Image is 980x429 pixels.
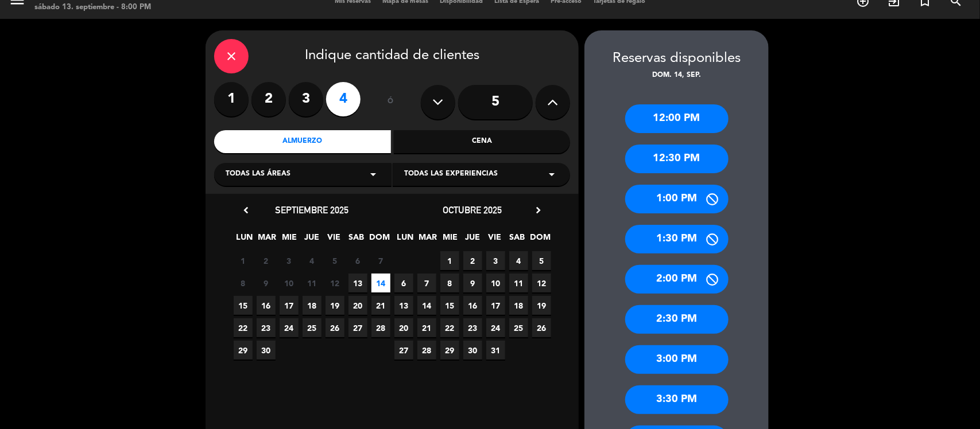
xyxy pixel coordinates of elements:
span: 4 [303,251,321,270]
i: chevron_right [532,204,544,216]
span: 15 [234,296,253,315]
span: 16 [463,296,482,315]
span: 7 [417,274,436,292]
div: Indique cantidad de clientes [214,39,570,73]
span: 28 [371,318,390,337]
span: 24 [486,318,505,337]
span: 12 [532,274,551,292]
span: 12 [326,274,344,292]
i: arrow_drop_down [545,167,559,181]
span: 8 [440,274,459,292]
span: Todas las áreas [226,169,290,180]
span: 20 [348,296,367,315]
span: 3 [486,251,505,270]
span: MAR [419,231,437,249]
span: 31 [486,341,505,360]
label: 2 [251,82,286,116]
span: 11 [509,274,528,292]
span: JUE [303,231,321,249]
div: 2:30 PM [625,305,729,334]
span: 6 [348,251,367,270]
span: 18 [303,296,321,315]
span: 26 [326,318,344,337]
span: 22 [234,318,253,337]
span: 29 [234,341,253,360]
span: SAB [508,231,527,249]
span: VIE [486,231,505,249]
span: 4 [509,251,528,270]
div: ó [372,82,409,122]
span: 14 [371,274,390,292]
label: 3 [289,82,323,116]
div: 3:30 PM [625,385,729,414]
div: Almuerzo [214,130,391,153]
span: VIE [325,231,344,249]
i: close [224,49,238,63]
div: Reservas disponibles [584,48,769,70]
div: 1:30 PM [625,225,729,253]
span: 19 [326,296,344,315]
span: JUE [463,231,482,249]
span: 27 [348,318,367,337]
span: 18 [509,296,528,315]
span: 3 [280,251,299,270]
span: 9 [257,274,276,292]
span: 17 [486,296,505,315]
span: octubre 2025 [443,204,502,216]
div: 12:00 PM [625,104,729,133]
span: 5 [326,251,344,270]
i: arrow_drop_down [366,167,380,181]
span: 29 [440,341,459,360]
span: 13 [348,274,367,292]
label: 4 [326,82,361,116]
span: 25 [509,318,528,337]
span: 10 [280,274,299,292]
div: dom. 14, sep. [584,70,769,81]
span: 5 [532,251,551,270]
span: 11 [303,274,321,292]
span: 8 [234,274,253,292]
span: 23 [257,318,276,337]
span: 26 [532,318,551,337]
span: 24 [280,318,299,337]
span: 23 [463,318,482,337]
div: Cena [394,130,571,153]
div: sábado 13. septiembre - 8:00 PM [34,2,151,13]
span: 25 [303,318,321,337]
span: 15 [440,296,459,315]
span: Todas las experiencias [404,169,498,180]
span: 28 [417,341,436,360]
span: 2 [463,251,482,270]
span: 2 [257,251,276,270]
span: 9 [463,274,482,292]
label: 1 [214,82,249,116]
span: 10 [486,274,505,292]
span: LUN [235,231,254,249]
span: MIE [441,231,460,249]
span: 21 [371,296,390,315]
span: DOM [530,231,549,249]
span: LUN [396,231,415,249]
span: DOM [370,231,389,249]
span: 1 [440,251,459,270]
span: 14 [417,296,436,315]
span: 30 [257,341,276,360]
span: 22 [440,318,459,337]
div: 2:00 PM [625,265,729,294]
span: 13 [394,296,413,315]
span: 30 [463,341,482,360]
span: 16 [257,296,276,315]
span: septiembre 2025 [275,204,348,216]
div: 3:00 PM [625,345,729,374]
span: 27 [394,341,413,360]
span: SAB [347,231,366,249]
i: chevron_left [240,204,252,216]
div: 12:30 PM [625,145,729,173]
span: 1 [234,251,253,270]
span: 7 [371,251,390,270]
span: 20 [394,318,413,337]
span: 6 [394,274,413,292]
span: 21 [417,318,436,337]
span: 19 [532,296,551,315]
span: MIE [280,231,299,249]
